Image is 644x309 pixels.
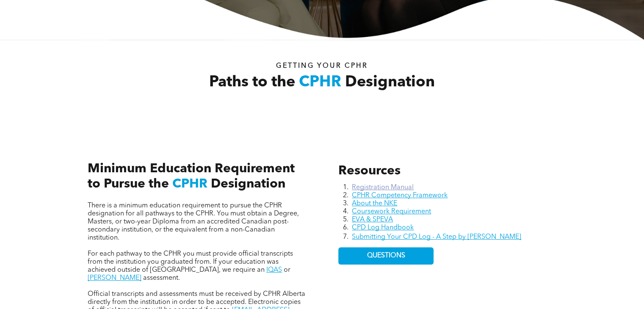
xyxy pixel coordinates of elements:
a: IQAS [266,267,282,273]
a: EVA & SPEVA [352,216,393,223]
span: Getting your Cphr [276,63,368,69]
a: [PERSON_NAME] [88,275,141,281]
span: Designation [345,75,435,90]
span: Paths to the [209,75,295,90]
span: or [284,267,290,273]
span: CPHR [172,178,207,190]
a: CPHR Competency Framework [352,192,448,199]
span: For each pathway to the CPHR you must provide official transcripts from the institution you gradu... [88,251,293,273]
span: Minimum Education Requirement to Pursue the [88,163,295,190]
span: Designation [211,178,285,190]
a: About the NKE [352,200,397,207]
span: There is a minimum education requirement to pursue the CPHR designation for all pathways to the C... [88,202,299,241]
span: QUESTIONS [367,252,405,260]
a: Registration Manual [352,184,414,191]
a: QUESTIONS [338,247,434,265]
span: Resources [338,165,401,177]
span: CPHR [299,75,341,90]
span: assessment. [143,275,180,281]
a: CPD Log Handbook [352,224,414,231]
a: Coursework Requirement [352,208,431,215]
a: Submitting Your CPD Log - A Step by [PERSON_NAME] [352,234,521,240]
